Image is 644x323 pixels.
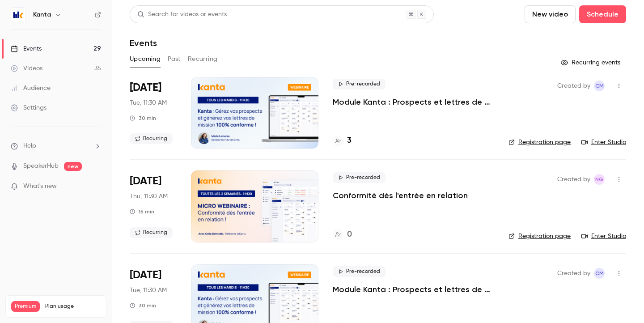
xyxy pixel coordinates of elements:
div: Sep 30 Tue, 11:30 AM (Europe/Paris) [130,77,177,149]
div: 15 min [130,208,154,215]
span: Created by [557,174,590,185]
span: [DATE] [130,174,161,188]
a: Enter Studio [581,232,626,241]
div: Events [11,44,42,53]
a: Registration page [508,232,571,241]
button: Upcoming [130,52,161,66]
span: NG [595,174,603,185]
span: [DATE] [130,268,161,282]
button: Past [168,52,181,66]
div: Settings [11,103,47,112]
a: SpeakerHub [23,161,59,171]
span: Tue, 11:30 AM [130,98,167,107]
a: 3 [333,135,352,147]
span: Charlotte MARTEL [594,81,605,91]
h4: 0 [347,229,352,241]
div: 30 min [130,115,156,122]
h1: Events [130,38,157,48]
span: Pre-recorded [333,172,386,183]
span: Created by [557,268,590,279]
a: Module Kanta : Prospects et lettres de mission [333,284,494,295]
span: Recurring [130,227,173,238]
span: Created by [557,81,590,91]
span: new [64,162,82,171]
button: Schedule [579,5,626,23]
span: What's new [23,182,57,191]
span: [DATE] [130,81,161,95]
span: Charlotte MARTEL [594,268,605,279]
span: Tue, 11:30 AM [130,286,167,295]
span: Help [23,141,36,151]
span: Plan usage [45,303,101,310]
div: Audience [11,84,51,93]
div: Search for videos or events [137,10,227,19]
button: New video [525,5,576,23]
span: Pre-recorded [333,266,386,277]
span: Pre-recorded [333,79,386,89]
h6: Kanta [33,10,51,19]
span: Nicolas Guitard [594,174,605,185]
span: CM [595,81,604,91]
img: Kanta [11,8,25,22]
span: CM [595,268,604,279]
h4: 3 [347,135,352,147]
button: Recurring [188,52,218,66]
div: 30 min [130,302,156,309]
span: Premium [11,301,40,312]
a: Conformité dès l'entrée en relation [333,190,468,201]
iframe: Noticeable Trigger [90,183,101,191]
span: Recurring [130,133,173,144]
span: Thu, 11:30 AM [130,192,168,201]
div: Oct 2 Thu, 11:30 AM (Europe/Paris) [130,170,177,242]
a: Registration page [508,138,571,147]
a: Enter Studio [581,138,626,147]
button: Recurring events [557,55,626,70]
a: 0 [333,229,352,241]
a: Module Kanta : Prospects et lettres de mission [333,97,494,107]
li: help-dropdown-opener [11,141,101,151]
div: Videos [11,64,42,73]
